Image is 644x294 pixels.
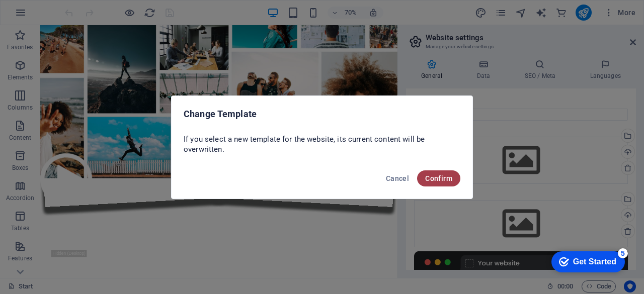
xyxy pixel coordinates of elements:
[74,2,85,12] div: 5
[184,134,460,154] p: If you select a new template for the website, its current content will be overwritten.
[8,5,82,26] div: Get Started 5 items remaining, 0% complete
[382,170,413,186] button: Cancel
[386,174,409,182] span: Cancel
[30,11,73,20] div: Get Started
[425,174,452,182] span: Confirm
[184,108,460,120] h2: Change Template
[417,170,460,186] button: Confirm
